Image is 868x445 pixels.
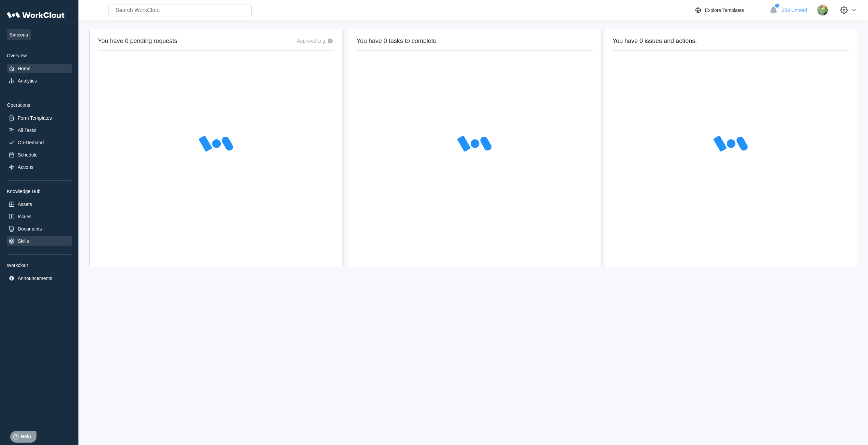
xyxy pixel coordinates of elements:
div: Overview [7,53,72,58]
div: Actions [18,164,33,170]
div: Schedule [18,152,38,158]
a: Home [7,64,72,73]
a: Assets [7,199,72,209]
div: Documents [18,226,42,232]
h2: You have 0 pending requests [98,37,177,45]
span: 250 Unread [782,8,807,13]
a: Announcements [7,273,72,283]
div: Explore Templates [705,8,744,13]
a: Documents [7,224,72,234]
a: Explore Templates [694,6,766,14]
div: Knowledge Hub [7,189,72,194]
div: Approval Log [297,38,325,44]
div: Assets [18,202,32,207]
div: Workclout [7,263,72,268]
a: Actions [7,162,72,172]
div: Operations [7,102,72,108]
a: Issues [7,212,72,221]
a: Form Templates [7,113,72,123]
div: Announcements [18,276,52,281]
img: images.jpg [817,4,828,16]
a: All Tasks [7,125,72,135]
a: Schedule [7,150,72,160]
a: Analytics [7,76,72,86]
a: Skills [7,236,72,246]
div: All Tasks [18,128,36,133]
input: Search WorkClout [108,4,252,16]
a: On-Demand [7,138,72,147]
div: Skills [18,238,29,244]
div: On-Demand [18,140,44,145]
div: Issues [18,214,31,219]
h2: You have 0 issues and actions. [613,37,849,45]
div: Home [18,66,30,71]
h2: You have 0 tasks to complete [356,37,592,45]
div: Form Templates [18,115,52,121]
span: Simcona [7,29,31,40]
div: Analytics [18,78,37,84]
